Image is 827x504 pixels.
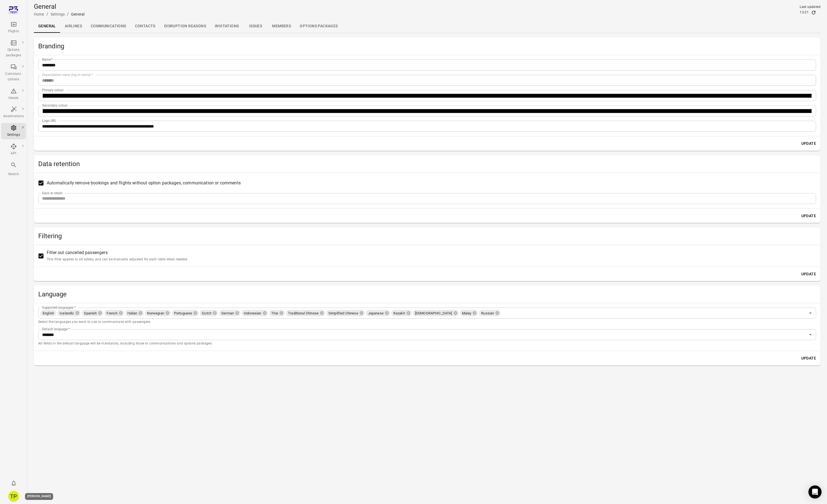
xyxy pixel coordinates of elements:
div: [PERSON_NAME] [25,493,53,500]
h2: Filtering [38,232,816,240]
span: Japanese [366,311,386,316]
span: English [40,311,56,316]
h2: Branding [38,42,816,51]
span: French [104,311,120,316]
a: Automations [1,104,26,121]
div: Icelandic [57,310,81,316]
a: Issues [243,20,268,33]
button: Search [1,160,26,178]
span: Automatically remove bookings and flights without option packages, communication or comments [47,180,241,186]
span: Thai [269,311,281,316]
label: Default language [42,327,70,331]
span: [DEMOGRAPHIC_DATA] [413,311,454,316]
div: Dutch [200,310,218,316]
span: German [219,311,236,316]
div: Local navigation [34,20,820,33]
label: Organisation name (log in name) [42,72,93,77]
button: Open [807,309,814,317]
div: Search [3,172,24,177]
a: Contacts [131,20,160,33]
div: Issues [3,95,24,101]
div: Automations [3,114,24,119]
div: Last updated [800,4,820,10]
a: Members [268,20,295,33]
a: Settings [1,123,26,139]
span: Traditional Chinese [286,311,321,316]
button: Update [799,211,818,221]
button: Update [799,138,818,149]
div: General [71,11,84,17]
h1: General [34,2,84,11]
span: Malay [460,311,474,316]
div: Spanish [82,310,103,316]
div: Japanese [366,310,390,316]
a: Home [34,12,44,16]
button: Refresh data [811,10,816,15]
button: Tómas Páll Máté [6,489,21,504]
span: Icelandic [57,311,76,316]
a: Issues [1,86,26,102]
a: Options packages [295,20,342,33]
span: Dutch [200,311,214,316]
div: Flights [3,29,24,34]
a: Options packages [1,38,26,60]
nav: Breadcrumbs [34,11,84,17]
span: Simplified Chinese [326,311,360,316]
li: / [46,11,48,17]
a: Communi-cations [1,62,26,84]
div: Malay [460,310,478,316]
span: Italian [125,311,139,316]
div: German [219,310,240,316]
span: Filter out cancelled passengers [47,249,188,262]
span: Russian [479,311,496,316]
label: Secondary colour [42,103,68,108]
a: General [34,20,60,33]
span: Portuguese [172,311,195,316]
div: Traditional Chinese [286,310,325,316]
a: Settings [51,12,65,16]
div: TP [8,491,19,502]
label: Primary colour [42,88,64,92]
a: API [1,142,26,158]
div: API [3,151,24,156]
button: Open [807,331,814,338]
div: French [104,310,124,316]
button: Update [799,269,818,279]
label: Name [42,57,53,62]
div: Indonesian [242,310,268,316]
div: Portuguese [172,310,199,316]
div: [DEMOGRAPHIC_DATA] [413,310,459,316]
a: Invitations [210,20,243,33]
div: Options packages [3,47,24,58]
div: Italian [125,310,144,316]
span: Kazakh [391,311,407,316]
div: Thai [269,310,285,316]
a: Disruption reasons [160,20,210,33]
a: Airlines [60,20,86,33]
div: Communi-cations [3,71,24,82]
a: Flights [1,19,26,36]
button: Update [799,353,818,363]
h2: Data retention [38,160,816,168]
div: Simplified Chinese [326,310,365,316]
div: Open Intercom Messenger [808,485,822,499]
h2: Language [38,290,816,299]
div: Norwegian [145,310,170,316]
li: / [67,11,69,17]
button: Notifications [8,478,19,489]
a: Communications [86,20,131,33]
label: Logo URL [42,118,57,123]
div: Russian [479,310,501,316]
span: Spanish [82,311,99,316]
div: 13:21 [800,10,809,15]
label: Supported languages [42,305,76,310]
label: Days to retain [42,191,63,195]
span: Norwegian [145,311,166,316]
p: This filter applies to all tables, and can be manually adjusted for each table when needed. [47,257,188,262]
p: All fields in the default language will be mandatory, including those in communications and optio... [38,341,816,346]
div: Settings [3,132,24,138]
div: Kazakh [391,310,412,316]
p: Select the languages you want to use to communicate with passengers. [38,319,816,325]
span: Indonesian [242,311,264,316]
